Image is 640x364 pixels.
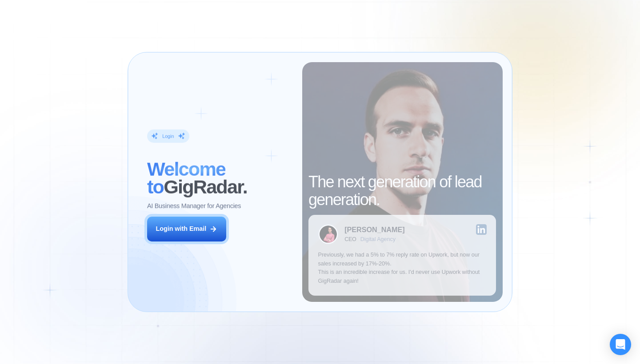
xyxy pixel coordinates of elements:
[147,217,226,241] button: Login with Email
[610,334,631,355] div: Open Intercom Messenger
[308,173,496,208] h2: The next generation of lead generation.
[156,225,206,233] div: Login with Email
[318,251,487,286] p: Previously, we had a 5% to 7% reply rate on Upwork, but now our sales increased by 17%-20%. This ...
[360,236,396,242] div: Digital Agency
[344,226,404,233] div: [PERSON_NAME]
[147,158,225,197] span: Welcome to
[162,133,174,139] div: Login
[344,236,356,242] div: CEO
[147,160,292,195] h2: ‍ GigRadar.
[147,202,241,211] p: AI Business Manager for Agencies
